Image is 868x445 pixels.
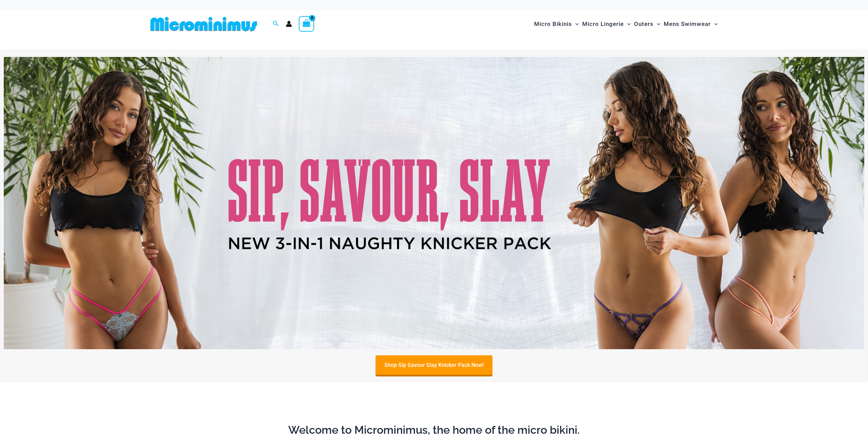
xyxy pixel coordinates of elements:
a: View Shopping Cart, empty [299,16,314,32]
span: Menu Toggle [572,15,579,33]
a: Account icon link [286,21,292,27]
a: Mens SwimwearMenu ToggleMenu Toggle [662,14,719,34]
a: Micro BikinisMenu ToggleMenu Toggle [532,14,580,34]
span: Menu Toggle [653,15,660,33]
span: Mens Swimwear [664,15,711,33]
span: Menu Toggle [711,15,718,33]
nav: Site Navigation [531,13,721,35]
a: Micro LingerieMenu ToggleMenu Toggle [580,14,632,34]
a: Shop Sip Savour Slay Knicker Pack Now! [376,355,492,375]
span: Menu Toggle [624,15,631,33]
a: Search icon link [273,20,279,28]
h2: Welcome to Microminimus, the home of the micro bikini. [153,423,716,437]
a: OutersMenu ToggleMenu Toggle [632,14,662,34]
img: MM SHOP LOGO FLAT [148,16,260,32]
img: Sip Savour Slay Knicker Pack [4,57,864,349]
span: Micro Bikinis [534,15,572,33]
span: Micro Lingerie [582,15,624,33]
span: Outers [634,15,653,33]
